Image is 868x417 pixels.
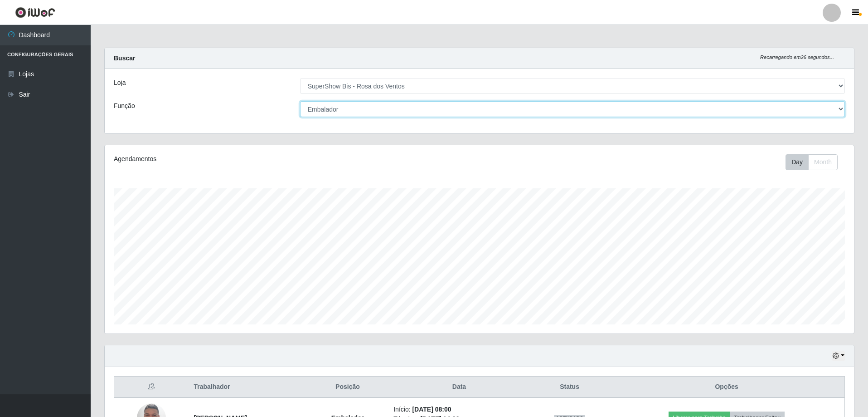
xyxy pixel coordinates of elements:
[530,377,609,398] th: Status
[393,405,525,414] li: Início:
[388,377,530,398] th: Data
[188,377,307,398] th: Trabalhador
[786,154,809,170] button: Day
[114,101,135,111] label: Função
[786,154,845,170] div: Toolbar with button groups
[760,54,834,60] i: Recarregando em 26 segundos...
[609,377,844,398] th: Opções
[114,78,126,88] label: Loja
[114,154,411,164] div: Agendamentos
[412,406,451,413] time: [DATE] 08:00
[786,154,838,170] div: First group
[808,154,838,170] button: Month
[114,54,135,62] strong: Buscar
[15,7,55,18] img: CoreUI Logo
[307,377,388,398] th: Posição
